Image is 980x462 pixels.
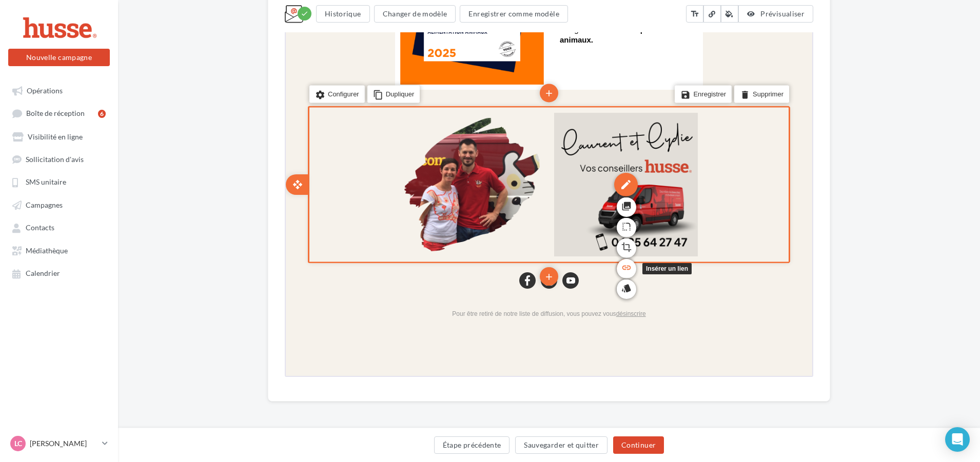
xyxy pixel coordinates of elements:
[515,436,607,454] button: Sauvegarder et quitter
[26,200,63,209] span: Campagnes
[8,434,110,453] a: LC [PERSON_NAME]
[6,81,112,99] a: Opérations
[690,9,699,19] i: text_fields
[6,218,112,236] a: Contacts
[6,150,112,168] a: Sollicitation d'avis
[14,438,22,449] span: LC
[157,326,369,335] span: peuvent générer du stress et de l’anxiété chez votre chien.
[374,5,456,23] button: Changer de modèle
[298,7,311,21] div: Modifications enregistrées
[8,49,110,66] button: Nouvelle campagne
[6,264,112,282] a: Calendrier
[6,195,112,214] a: Campagnes
[26,109,85,118] span: Boîte de réception
[98,110,106,118] div: 6
[184,308,343,316] span: En cette période estivale,
[301,10,308,17] i: check
[114,26,412,101] img: BANNIERE_HUSSE_DIGITALEO.png
[26,269,60,278] span: Calendrier
[26,246,68,255] span: Médiathèque
[738,5,813,23] button: Prévisualiser
[434,436,510,454] button: Étape précédente
[6,104,112,123] a: Boîte de réception6
[26,155,84,164] span: Sollicitation d'avis
[945,427,970,452] div: Open Intercom Messenger
[302,8,330,15] a: Cliquez-ici
[6,127,112,146] a: Visibilité en ligne
[276,308,343,316] strong: les changements
[613,436,664,454] button: Continuer
[109,106,417,292] img: nos_conseils_ordi.png
[196,8,302,15] span: L'email ne s'affiche pas correctement ?
[316,5,370,23] button: Historique
[460,5,567,23] button: Enregistrer comme modèle
[28,132,83,141] span: Visibilité en ligne
[6,241,112,259] a: Médiathèque
[27,86,63,95] span: Opérations
[26,178,66,187] span: SMS unitaire
[686,5,703,23] button: text_fields
[6,172,112,191] a: SMS unitaire
[760,9,805,18] span: Prévisualiser
[30,438,98,449] p: [PERSON_NAME]
[26,224,54,232] span: Contacts
[161,317,365,326] strong: d’environnement, les voyages, les bruits inconnus...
